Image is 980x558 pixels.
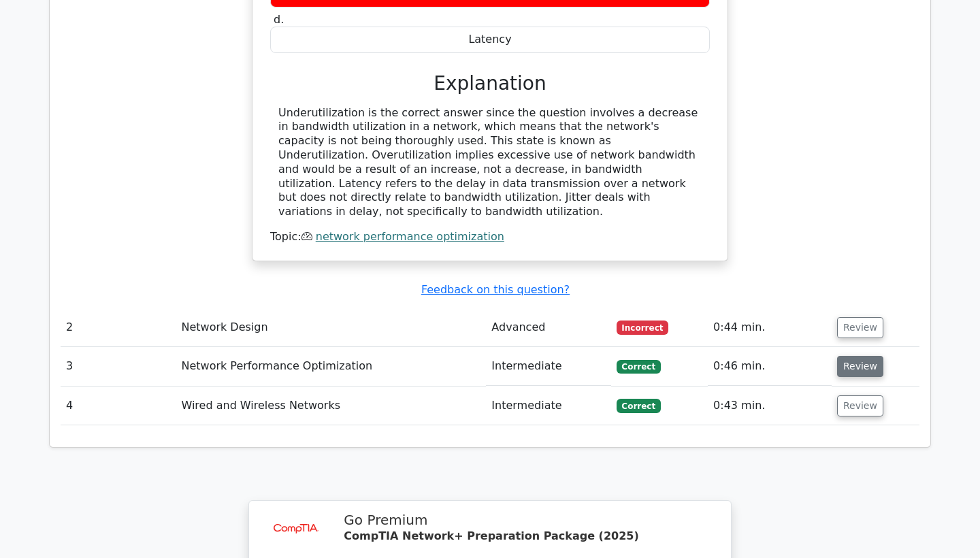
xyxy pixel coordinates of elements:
span: Correct [617,360,661,374]
td: 4 [61,387,176,425]
td: Wired and Wireless Networks [176,387,486,425]
span: Incorrect [617,321,669,334]
td: 3 [61,347,176,386]
div: Latency [270,27,710,53]
td: Advanced [486,308,610,347]
h3: Explanation [278,72,702,95]
td: Network Design [176,308,486,347]
td: 2 [61,308,176,347]
td: 0:43 min. [708,387,832,425]
a: Feedback on this question? [421,283,570,296]
td: 0:46 min. [708,347,832,386]
button: Review [837,356,883,377]
div: Underutilization is the correct answer since the question involves a decrease in bandwidth utiliz... [278,106,702,219]
div: Topic: [270,230,710,244]
a: network performance optimization [316,230,504,243]
button: Review [837,317,883,338]
span: Correct [617,399,661,412]
span: d. [274,13,284,26]
button: Review [837,395,883,416]
td: Intermediate [486,347,610,386]
td: 0:44 min. [708,308,832,347]
td: Intermediate [486,387,610,425]
td: Network Performance Optimization [176,347,486,386]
